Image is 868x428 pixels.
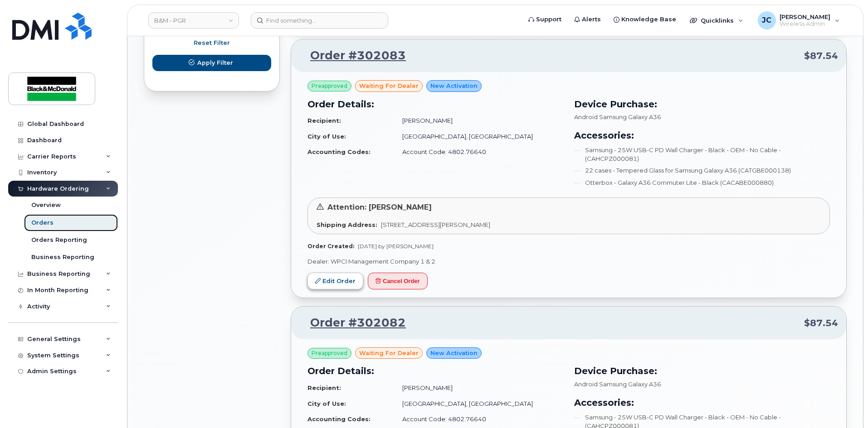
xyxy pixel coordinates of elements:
[804,317,838,330] span: $87.54
[312,82,347,90] span: Preapproved
[307,415,371,423] strong: Accounting Codes:
[307,257,830,266] p: Dealer: WPCI Management Company 1 & 2
[299,315,406,331] a: Order #302082
[307,117,341,124] strong: Recipient:
[307,243,354,250] strong: Order Created:
[394,380,563,396] td: [PERSON_NAME]
[251,12,388,29] input: Find something...
[780,13,830,20] span: [PERSON_NAME]
[536,15,561,24] span: Support
[574,178,830,187] li: Otterbox - Galaxy A36 Commuter Lite - Black (CACABE000880)
[574,146,830,163] li: Samsung - 25W USB-C PD Wall Charger - Black - OEM - No Cable - (CAHCPZ000081)
[307,148,371,155] strong: Accounting Codes:
[804,49,838,63] span: $87.54
[574,113,661,120] span: Android Samsung Galaxy A36
[307,133,346,140] strong: City of Use:
[607,10,683,29] a: Knowledge Base
[312,349,347,357] span: Preapproved
[394,113,563,129] td: [PERSON_NAME]
[307,97,563,111] h3: Order Details:
[152,35,271,51] button: Reset Filter
[574,364,830,378] h3: Device Purchase:
[152,55,271,71] button: Apply Filter
[327,203,432,212] span: Attention: [PERSON_NAME]
[621,15,676,24] span: Knowledge Base
[762,15,771,26] span: JC
[299,48,406,64] a: Order #302083
[430,82,478,90] span: New Activation
[307,400,346,407] strong: City of Use:
[574,129,830,142] h3: Accessories:
[394,396,563,412] td: [GEOGRAPHIC_DATA], [GEOGRAPHIC_DATA]
[574,380,661,388] span: Android Samsung Galaxy A36
[394,129,563,144] td: [GEOGRAPHIC_DATA], [GEOGRAPHIC_DATA]
[394,411,563,427] td: Account Code: 4802.76640
[197,58,233,67] span: Apply Filter
[317,221,377,228] strong: Shipping Address:
[148,12,239,29] a: B&M - PGR
[430,349,478,357] span: New Activation
[381,221,490,228] span: [STREET_ADDRESS][PERSON_NAME]
[307,384,341,391] strong: Recipient:
[751,11,846,29] div: Jackie Cox
[368,273,428,289] button: Cancel Order
[194,38,230,47] span: Reset Filter
[394,144,563,160] td: Account Code: 4802.76640
[574,166,830,175] li: 22 cases - Tempered Glass for Samsung Galaxy A36 (CATGBE000138)
[683,11,750,29] div: Quicklinks
[307,273,363,289] a: Edit Order
[574,396,830,409] h3: Accessories:
[568,10,607,29] a: Alerts
[574,97,830,111] h3: Device Purchase:
[358,243,434,250] span: [DATE] by [PERSON_NAME]
[701,17,734,24] span: Quicklinks
[780,20,830,28] span: Wireless Admin
[522,10,568,29] a: Support
[582,15,601,24] span: Alerts
[359,82,419,90] span: waiting for dealer
[359,349,419,357] span: waiting for dealer
[307,364,563,378] h3: Order Details:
